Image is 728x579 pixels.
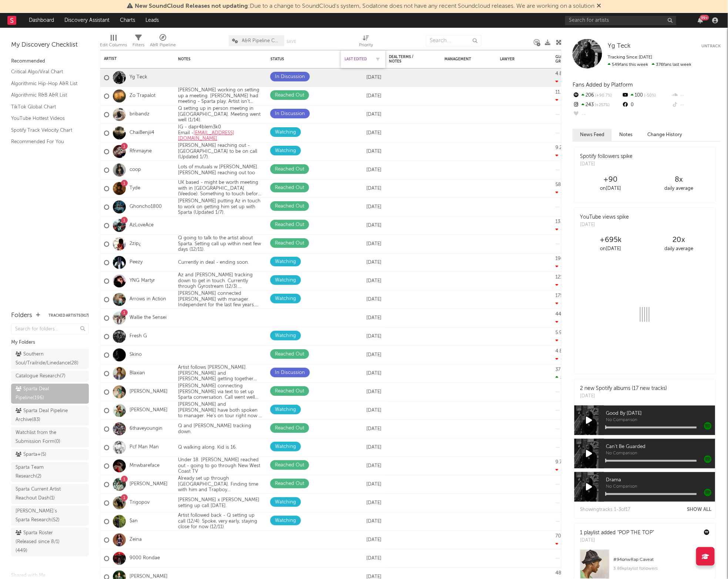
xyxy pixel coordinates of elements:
[130,481,168,488] a: [PERSON_NAME]
[11,41,89,50] div: My Discovery Checklist
[11,68,81,76] a: Critical Algo/Viral Chart
[275,424,304,433] div: Reached Out
[594,94,612,98] span: +90.7 %
[556,145,568,150] div: 9.26k
[178,57,252,61] div: Notes
[556,542,572,546] div: -7.15k
[174,291,267,308] div: [PERSON_NAME] connected [PERSON_NAME] with manager. Independent for the last few years. catalogue...
[11,427,89,447] a: Watchlist from the Submission Form(0)
[573,91,622,100] div: 206
[374,55,382,63] button: Filter by Last Edited
[100,31,127,53] div: Edit Columns
[150,41,176,50] div: A&R Pipeline
[271,57,319,61] div: Status
[556,349,568,354] div: 4.89k
[16,507,68,525] div: [PERSON_NAME]'s Sparta Research ( 52 )
[174,383,267,401] div: [PERSON_NAME] connecting [PERSON_NAME] via text to set up Sparta conversation. Call went well (We...
[345,332,382,341] div: [DATE]
[275,405,296,414] div: Watching
[275,498,296,507] div: Watching
[345,277,382,286] div: [DATE]
[275,479,304,488] div: Reached Out
[130,93,155,99] a: Zo Trapalot
[59,13,115,28] a: Discovery Assistant
[130,370,145,377] a: Blaxian
[130,426,162,432] a: 6thaveyoungin
[608,43,631,50] a: Yg Teck
[345,406,382,415] div: [DATE]
[573,129,612,141] button: News Feed
[606,409,715,418] span: Good By [DATE]
[612,129,640,141] button: Notes
[345,388,382,397] div: [DATE]
[130,407,168,414] a: [PERSON_NAME]
[130,241,141,247] a: 2zip¿
[275,331,296,340] div: Watching
[613,555,709,564] div: # 94 on wRap Caveat
[130,185,140,192] a: Tyde
[345,536,382,545] div: [DATE]
[275,73,305,81] div: In Discussion
[687,507,711,512] button: Show All
[130,555,160,562] a: 9000 Rondae
[130,444,159,451] a: Pcf Man Man
[174,423,267,435] div: Q and [PERSON_NAME] tracking down.
[645,236,713,245] div: 20 x
[11,138,81,146] a: Recommended For You
[345,554,382,563] div: [DATE]
[576,175,645,184] div: +90
[11,528,89,556] a: Sparta Roster (Released since 8/1)(449)
[130,500,150,506] a: Trigopov
[275,442,296,451] div: Watching
[104,57,160,61] div: Artist
[130,315,167,321] a: Wallie the Sensei
[130,74,147,81] a: Yg Teck
[174,143,267,160] div: [PERSON_NAME] reaching out - [GEOGRAPHIC_DATA] to be on call (Updated 1/7).
[500,57,537,61] div: Lawyer
[608,43,631,49] span: Yg Teck
[580,221,629,229] div: [DATE]
[174,457,267,475] div: Under 18. [PERSON_NAME] reached out - going to go through New West Coast TV
[359,31,373,53] div: Priority
[345,517,382,526] div: [DATE]
[556,98,571,102] div: -1.15k
[698,17,703,23] button: 99+
[16,485,68,503] div: Sparta Current Artist Reachout Dash ( 1 )
[345,221,382,230] div: [DATE]
[11,126,81,134] a: Spotify Track Velocity Chart
[565,16,676,25] input: Search for artists
[174,272,267,290] div: Az and [PERSON_NAME] tracking down to get in touch. Currently through Gyrostream (12/3). [PERSON_...
[11,338,89,347] div: My Folders
[11,405,89,425] a: Sparta Deal Pipeline Archive(83)
[556,330,567,335] div: 5.95k
[573,110,622,119] div: --
[130,537,142,543] a: Zeina
[556,312,568,317] div: 44.7k
[345,129,382,138] div: [DATE]
[345,480,382,489] div: [DATE]
[275,368,305,377] div: In Discussion
[275,276,296,285] div: Watching
[345,425,382,434] div: [DATE]
[613,564,709,573] div: 3.86k playlist followers
[345,147,382,156] div: [DATE]
[16,450,46,459] div: Sparta+ ( 5 )
[580,393,667,400] div: [DATE]
[556,338,569,343] div: -875
[130,333,147,340] a: Fresh G
[11,80,81,88] a: Algorithmic Hip-Hop A&R List
[275,147,296,155] div: Watching
[606,418,715,423] span: No Comparison
[135,3,594,9] span: : Due to a change to SoundCloud's system, Sodatone does not have any recent Soundcloud releases. ...
[556,190,573,195] div: -2.63k
[556,357,570,361] div: -666
[275,184,304,192] div: Reached Out
[556,55,611,64] div: Global Audio Streams Daily Growth
[130,204,162,210] a: Ghoncho1800
[556,79,569,84] div: -528
[556,534,568,539] div: 70.6k
[345,240,382,249] div: [DATE]
[556,90,566,95] div: 11.2k
[130,278,155,284] a: YNG Martyr
[556,571,568,576] div: 48.9k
